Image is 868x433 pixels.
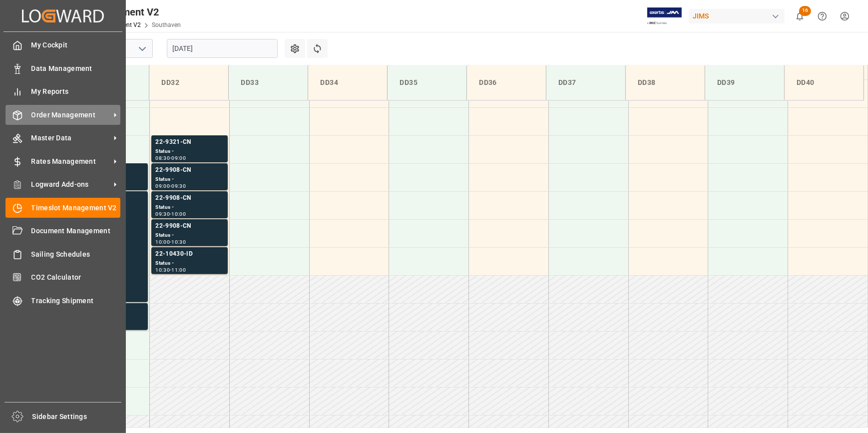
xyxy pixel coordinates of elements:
[31,156,110,167] span: Rates Management
[647,7,682,25] img: Exertis%20JAM%20-%20Email%20Logo.jpg_1722504956.jpg
[155,212,170,216] div: 09:30
[475,73,538,92] div: DD36
[31,40,121,50] span: My Cockpit
[689,9,785,23] div: JIMS
[171,184,186,188] div: 09:30
[155,165,224,175] div: 22-9908-CN
[171,212,186,216] div: 10:00
[5,244,120,264] a: Sailing Schedules
[5,291,120,310] a: Tracking Shipment
[155,231,224,240] div: Status -
[171,268,186,272] div: 11:00
[396,73,458,92] div: DD35
[31,63,121,74] span: Data Management
[31,249,121,260] span: Sailing Schedules
[167,39,278,58] input: DD-MM-YYYY
[316,73,379,92] div: DD34
[155,147,224,156] div: Status -
[155,240,170,244] div: 10:00
[789,5,811,27] button: show 16 new notifications
[155,184,170,188] div: 09:00
[31,133,110,143] span: Master Data
[634,73,697,92] div: DD38
[811,5,834,27] button: Help Center
[31,226,121,236] span: Document Management
[32,412,122,422] span: Sidebar Settings
[155,175,224,184] div: Status -
[170,184,171,188] div: -
[155,203,224,212] div: Status -
[155,193,224,203] div: 22-9908-CN
[155,137,224,147] div: 22-9321-CN
[171,156,186,160] div: 09:00
[155,259,224,268] div: Status -
[31,179,110,190] span: Logward Add-ons
[31,110,110,120] span: Order Management
[171,240,186,244] div: 10:30
[155,221,224,231] div: 22-9908-CN
[5,58,120,78] a: Data Management
[5,82,120,101] a: My Reports
[31,296,121,306] span: Tracking Shipment
[793,73,856,92] div: DD40
[170,212,171,216] div: -
[5,35,120,55] a: My Cockpit
[134,41,149,56] button: open menu
[689,6,789,25] button: JIMS
[170,268,171,272] div: -
[713,73,776,92] div: DD39
[5,268,120,287] a: CO2 Calculator
[31,86,121,97] span: My Reports
[5,198,120,217] a: Timeslot Management V2
[799,6,811,16] span: 16
[5,221,120,241] a: Document Management
[237,73,300,92] div: DD33
[554,73,617,92] div: DD37
[31,203,121,213] span: Timeslot Management V2
[155,249,224,259] div: 22-10430-ID
[157,73,220,92] div: DD32
[170,156,171,160] div: -
[155,268,170,272] div: 10:30
[170,240,171,244] div: -
[31,272,121,283] span: CO2 Calculator
[155,156,170,160] div: 08:30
